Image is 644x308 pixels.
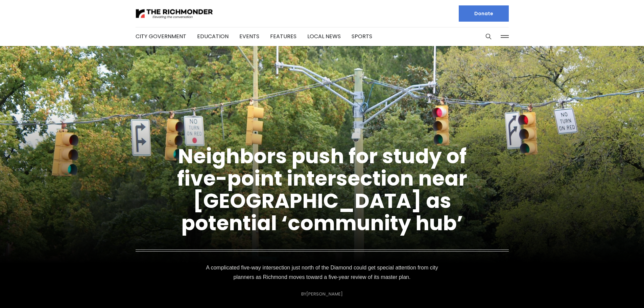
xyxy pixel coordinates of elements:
[136,32,186,40] a: City Government
[136,8,213,20] img: The Richmonder
[459,5,509,22] a: Donate
[197,32,229,40] a: Education
[270,32,296,40] a: Features
[306,291,343,297] a: [PERSON_NAME]
[177,142,467,237] a: Neighbors push for study of five-point intersection near [GEOGRAPHIC_DATA] as potential ‘communit...
[483,31,494,42] button: Search this site
[202,263,443,282] p: A complicated five-way intersection just north of the Diamond could get special attention from ci...
[352,32,372,40] a: Sports
[307,32,341,40] a: Local News
[587,275,644,308] iframe: portal-trigger
[301,291,343,297] div: By
[239,32,259,40] a: Events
